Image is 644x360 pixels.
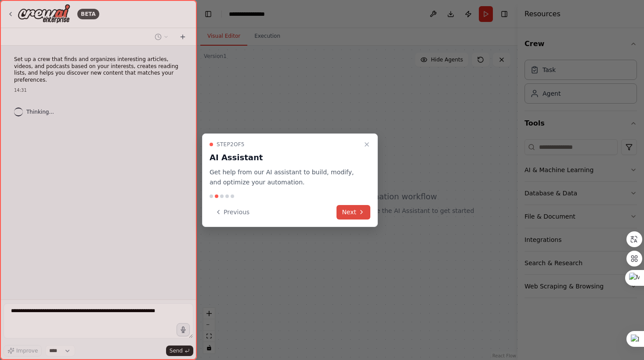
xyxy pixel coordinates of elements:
[210,205,255,220] button: Previous
[210,151,360,164] h3: AI Assistant
[362,139,372,150] button: Close walkthrough
[336,205,370,220] button: Next
[202,8,214,20] button: Hide left sidebar
[217,141,245,148] span: Step 2 of 5
[210,167,360,187] p: Get help from our AI assistant to build, modify, and optimize your automation.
